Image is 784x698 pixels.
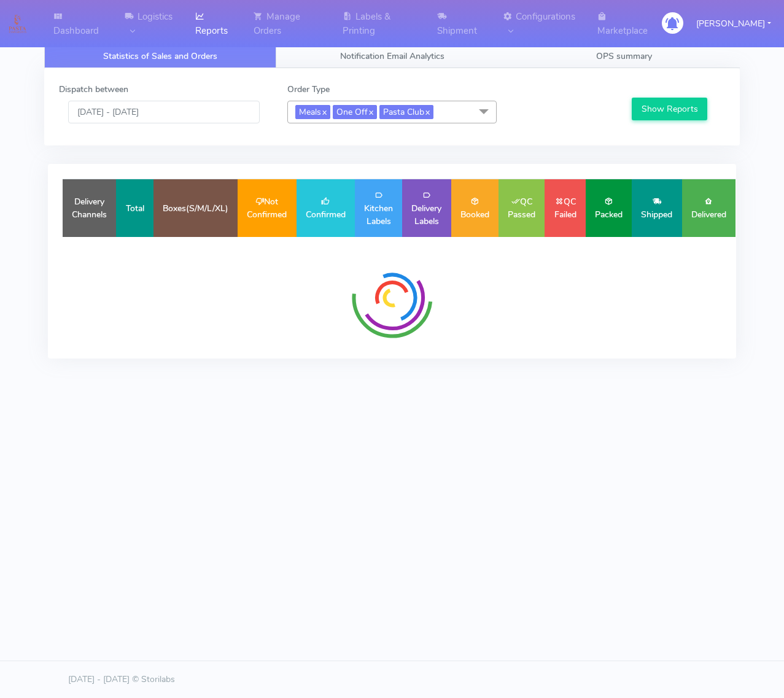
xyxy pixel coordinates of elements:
button: [PERSON_NAME] [687,11,780,36]
span: One Off [333,105,377,119]
td: Packed [586,179,632,237]
td: Confirmed [297,179,355,237]
img: spinner-radial.svg [346,252,438,344]
input: Pick the Daterange [68,101,260,123]
td: QC Passed [499,179,545,237]
td: Total [116,179,153,237]
ul: Tabs [44,44,740,68]
td: Booked [451,179,499,237]
span: Pasta Club [379,105,433,119]
span: OPS summary [596,50,652,62]
td: Kitchen Labels [355,179,402,237]
td: Boxes(S/M/L/XL) [153,179,238,237]
td: QC Failed [545,179,585,237]
span: Meals [295,105,330,119]
span: Notification Email Analytics [340,50,444,62]
td: Delivery Labels [402,179,451,237]
td: Delivery Channels [63,179,116,237]
button: Show Reports [632,98,707,120]
a: x [368,105,373,118]
td: Delivered [682,179,735,237]
td: Shipped [632,179,681,237]
span: Statistics of Sales and Orders [103,50,217,62]
label: Order Type [287,83,330,96]
a: x [321,105,327,118]
td: Not Confirmed [238,179,296,237]
label: Dispatch between [59,83,128,96]
a: x [424,105,430,118]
